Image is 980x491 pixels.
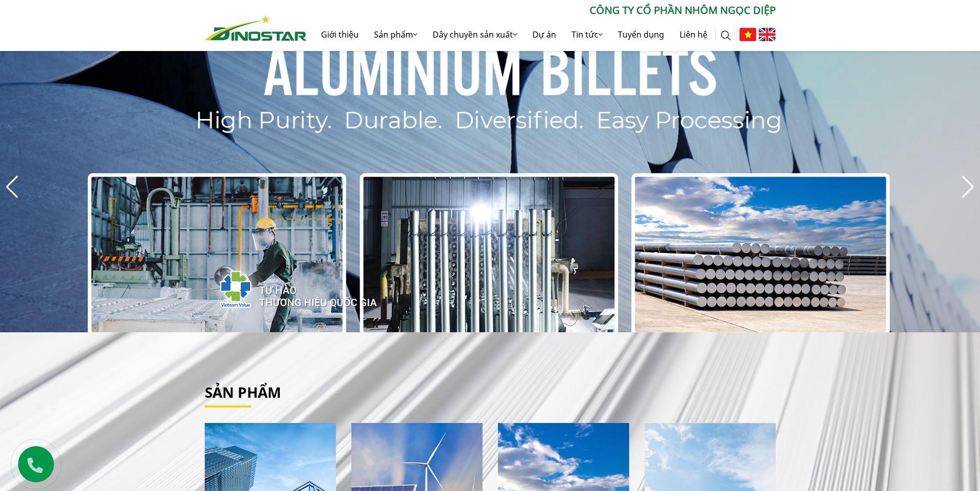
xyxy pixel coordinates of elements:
[205,382,281,402] a: Sản phẩm
[425,18,525,51] a: Dây chuyền sản xuất
[721,30,731,41] img: search
[205,15,307,41] img: Nhôm Dinostar
[5,176,19,198] div: Previous slide
[307,3,776,18] p: CÔNG TY CỔ PHẦN NHÔM NGỌC DIỆP
[525,18,564,51] a: Dự án
[610,18,672,51] a: Tuyển dụng
[189,252,379,322] img: thqg
[739,28,756,41] img: Tiếng Việt
[205,13,307,40] a: Nhôm Dinostar
[366,18,425,51] a: Sản phẩm
[961,176,975,198] div: Next slide
[313,18,366,51] a: Giới thiệu
[759,28,776,41] img: English
[672,18,715,51] a: Liên hệ
[564,18,610,51] a: Tin tức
